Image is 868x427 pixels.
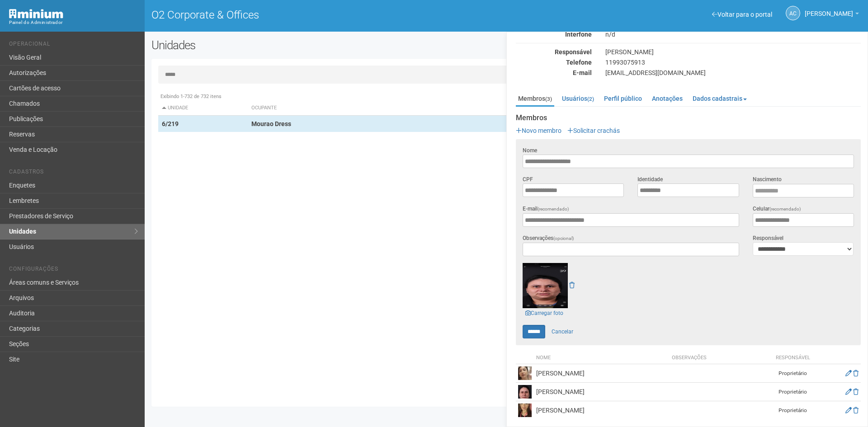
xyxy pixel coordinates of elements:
[534,383,670,401] td: [PERSON_NAME]
[534,401,670,420] td: [PERSON_NAME]
[712,11,772,18] a: Voltar para o portal
[523,175,533,183] label: CPF
[567,127,620,134] a: Solicitar crachás
[560,92,596,105] a: Usuários(2)
[753,234,783,242] label: Responsável
[853,370,859,377] a: Excluir membro
[599,69,868,77] div: [EMAIL_ADDRESS][DOMAIN_NAME]
[523,308,566,318] a: Carregar foto
[753,175,782,183] label: Nascimento
[158,101,248,116] th: Unidade: activate to sort column descending
[545,96,552,102] small: (3)
[770,383,816,401] td: Proprietário
[509,30,599,38] div: Interfone
[769,206,801,211] span: (recomendado)
[523,234,574,243] label: Observações
[523,205,569,213] label: E-mail
[599,30,868,38] div: n/d
[553,236,574,241] span: (opcional)
[805,1,853,17] span: Ana Carla de Carvalho Silva
[162,120,179,127] strong: 6/219
[599,58,868,66] div: 11993075913
[248,101,555,116] th: Ocupante: activate to sort column ascending
[853,407,859,414] a: Excluir membro
[509,69,599,77] div: E-mail
[690,92,749,105] a: Dados cadastrais
[9,19,138,27] div: Painel do Administrador
[587,96,594,102] small: (2)
[151,9,500,21] h1: O2 Corporate & Offices
[602,92,644,105] a: Perfil público
[518,366,532,380] img: user.png
[786,6,800,20] a: AC
[516,92,554,107] a: Membros(3)
[9,266,138,275] li: Configurações
[538,206,569,211] span: (recomendado)
[753,205,801,213] label: Celular
[9,41,138,50] li: Operacional
[516,114,861,122] strong: Membros
[509,48,599,56] div: Responsável
[853,388,859,395] a: Excluir membro
[9,9,63,19] img: Minium
[518,385,532,399] img: user.png
[845,370,852,377] a: Editar membro
[845,388,852,395] a: Editar membro
[770,352,816,364] th: Responsável
[251,120,291,127] strong: Mourao Dress
[599,48,868,56] div: [PERSON_NAME]
[9,169,138,178] li: Cadastros
[670,352,770,364] th: Observações
[770,364,816,383] td: Proprietário
[547,325,578,338] a: Cancelar
[523,146,537,155] label: Nome
[637,175,663,183] label: Identidade
[534,352,670,364] th: Nome
[770,401,816,420] td: Proprietário
[516,127,561,134] a: Novo membro
[845,407,852,414] a: Editar membro
[518,404,532,417] img: user.png
[569,282,575,289] a: Remover
[158,93,854,101] div: Exibindo 1-732 de 732 itens
[805,11,859,19] a: [PERSON_NAME]
[509,58,599,66] div: Telefone
[650,92,685,105] a: Anotações
[523,263,568,308] img: user.png
[534,364,670,383] td: [PERSON_NAME]
[151,38,439,52] h2: Unidades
